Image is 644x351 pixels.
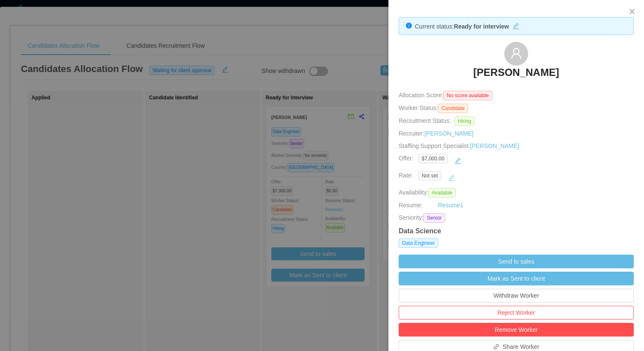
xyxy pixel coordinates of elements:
span: Availability: [399,189,459,196]
span: $7,000.00 [418,154,448,163]
a: [PERSON_NAME] [425,130,474,137]
button: Mark as Sent to client [399,272,634,285]
span: Allocation Score: [399,92,443,99]
button: icon: edit [451,154,465,168]
a: [PERSON_NAME] [470,142,519,149]
span: Staffing Support Specialist: [399,142,519,149]
i: icon: info-circle [406,23,412,29]
strong: Data Science [399,227,441,235]
h3: [PERSON_NAME] [473,66,559,79]
span: Recruiter: [399,130,474,137]
i: icon: close [629,8,635,15]
span: Candidate [438,104,468,113]
button: icon: edit [509,21,523,29]
strong: Ready for interview [454,23,509,30]
button: Remove Worker [399,323,634,336]
i: icon: user [510,47,522,59]
span: Worker Status: [399,104,438,111]
span: Hiring [454,116,474,126]
span: No score available [443,91,492,100]
span: Current status: [415,23,454,30]
button: Withdraw Worker [399,289,634,302]
button: Reject Worker [399,306,634,319]
span: Available [428,188,456,197]
span: Seniority: [399,213,423,223]
span: Data Engineer [399,238,438,248]
button: icon: edit [445,171,458,185]
a: [PERSON_NAME] [473,66,559,84]
a: Resume1 [438,201,463,210]
span: Resume: [399,202,423,209]
span: Not set [418,171,441,180]
span: Recruitment Status: [399,117,451,124]
button: Send to sales [399,255,634,268]
span: Senior [423,213,445,223]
